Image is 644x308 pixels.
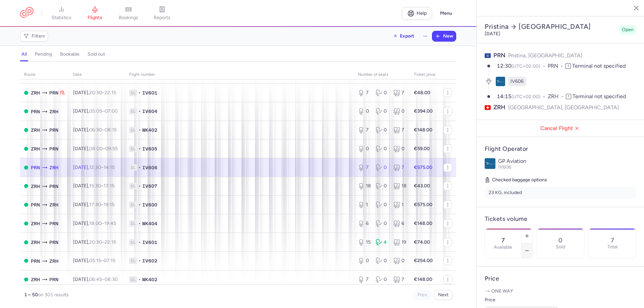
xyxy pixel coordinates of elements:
div: 0 [393,145,406,152]
span: IV606 [142,164,157,171]
p: 0 [558,237,562,244]
span: Terminal not specified [573,93,626,100]
span: PRN [49,145,58,152]
th: date [69,70,125,80]
div: 6 [358,220,370,227]
span: PRN [49,239,58,246]
span: 1L [129,127,137,133]
span: ZRH [31,183,40,190]
div: 0 [376,276,388,283]
label: Price [485,296,558,304]
span: [DATE], [73,221,116,226]
span: Export [400,34,414,39]
span: • [139,127,141,133]
span: ZRH [31,89,40,97]
span: on 301 results [38,292,69,298]
div: 0 [376,89,388,96]
button: New [432,31,456,41]
span: PRN [31,257,40,265]
span: statistics [52,15,71,21]
h4: Tickets volume [485,215,636,223]
div: 15 [358,239,370,246]
span: Terminal not specified [572,63,626,69]
time: [DATE] [485,31,500,37]
a: reports [145,6,179,21]
p: GP Aviation [498,158,636,164]
time: 08:30 [105,276,118,282]
span: [DATE], [73,202,114,207]
span: – [89,146,118,151]
button: Menu [436,7,456,20]
span: ZRH [493,103,505,112]
span: IV606 [498,164,511,170]
div: 0 [376,220,388,227]
span: (UTC+02:00) [512,94,540,100]
span: PRN [49,183,58,190]
span: New [443,34,453,39]
span: PRN [31,108,40,115]
time: 14:15 [497,93,512,100]
span: IV607 [142,183,157,189]
span: PRN [548,62,566,70]
div: 0 [376,127,388,133]
div: 0 [358,145,370,152]
h5: Checked baggage options [485,176,636,184]
li: 23 KG, included [485,187,636,199]
span: PRN [493,52,505,59]
span: ZRH [49,257,58,265]
span: 1L [129,239,137,246]
div: 18 [358,183,370,189]
time: 07:00 [105,108,118,114]
span: ZRH [49,201,58,208]
strong: 1 – 50 [24,292,38,298]
span: • [139,257,141,264]
span: – [89,165,115,170]
time: 05:15 [89,258,101,263]
div: 1 [358,201,370,208]
span: • [139,201,141,208]
h2: Pristina [GEOGRAPHIC_DATA] [485,22,616,31]
span: ZRH [31,220,40,227]
span: T [566,94,571,99]
time: 17:15 [104,183,114,189]
span: 1L [129,220,137,227]
span: ZRH [49,164,58,171]
span: Cancel Flight [482,125,639,131]
h4: Flight Operator [485,145,636,153]
h4: pending [35,51,52,57]
span: 1L [129,145,137,152]
time: 19:15 [104,202,114,207]
span: [DATE], [73,90,116,96]
span: WK402 [142,127,157,133]
div: 0 [358,108,370,115]
div: 0 [376,183,388,189]
span: ZRH [31,126,40,134]
span: [DATE], [73,146,118,151]
div: 7 [393,164,406,171]
div: 7 [393,127,406,133]
span: 1L [129,108,137,115]
span: [DATE], [73,108,118,114]
time: 19:45 [104,221,116,226]
div: 7 [393,276,406,283]
strong: €254.00 [414,258,433,263]
div: 6 [393,220,406,227]
time: 06:30 [89,127,102,133]
a: bookings [112,6,145,21]
th: number of seats [354,70,410,80]
span: – [89,90,116,96]
span: [DATE], [73,239,116,245]
span: 1L [129,164,137,171]
time: 12:30 [497,63,512,69]
strong: €575.00 [414,165,432,170]
div: 7 [393,89,406,96]
time: 09:55 [105,146,118,151]
time: 14:15 [104,165,115,170]
span: [DATE], [73,183,114,189]
time: 06:45 [89,276,102,282]
span: • [139,183,141,189]
div: 0 [376,164,388,171]
span: ZRH [31,239,40,246]
span: • [139,276,141,283]
div: 1 [393,201,406,208]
